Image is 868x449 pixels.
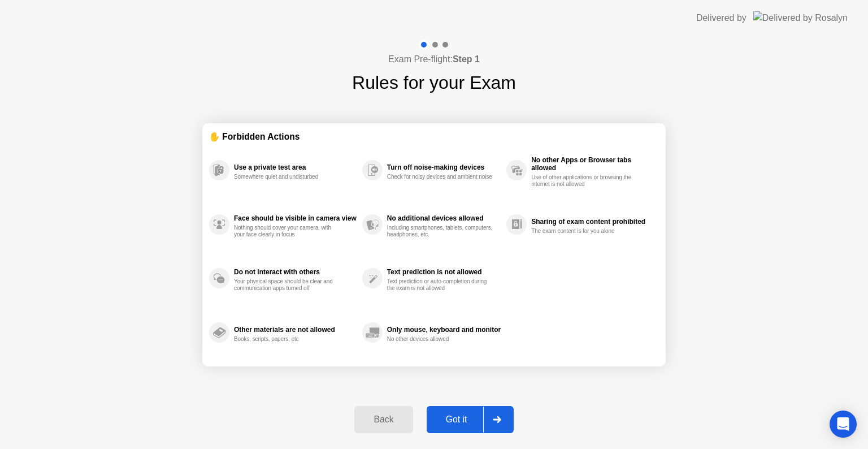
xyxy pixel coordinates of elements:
[387,225,494,238] div: Including smartphones, tablets, computers, headphones, etc.
[234,326,357,334] div: Other materials are not allowed
[430,415,483,425] div: Got it
[234,336,341,343] div: Books, scripts, papers, etc
[531,174,638,188] div: Use of other applications or browsing the internet is not allowed
[830,411,857,438] div: Open Intercom Messenger
[387,278,494,292] div: Text prediction or auto-completion during the exam is not allowed
[354,406,413,433] button: Back
[531,156,653,172] div: No other Apps or Browser tabs allowed
[531,228,638,235] div: The exam content is for you alone
[387,214,501,222] div: No additional devices allowed
[234,225,341,238] div: Nothing should cover your camera, with your face clearly in focus
[531,218,653,226] div: Sharing of exam content prohibited
[753,11,848,24] img: Delivered by Rosalyn
[696,11,747,25] div: Delivered by
[352,69,516,96] h1: Rules for your Exam
[209,130,659,143] div: ✋ Forbidden Actions
[387,326,501,334] div: Only mouse, keyboard and monitor
[387,174,494,180] div: Check for noisy devices and ambient noise
[234,163,357,171] div: Use a private test area
[234,214,357,222] div: Face should be visible in camera view
[387,163,501,171] div: Turn off noise-making devices
[388,53,480,66] h4: Exam Pre-flight:
[358,415,409,425] div: Back
[234,278,341,292] div: Your physical space should be clear and communication apps turned off
[453,54,480,64] b: Step 1
[427,406,514,433] button: Got it
[387,268,501,276] div: Text prediction is not allowed
[234,268,357,276] div: Do not interact with others
[234,174,341,180] div: Somewhere quiet and undisturbed
[387,336,494,343] div: No other devices allowed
